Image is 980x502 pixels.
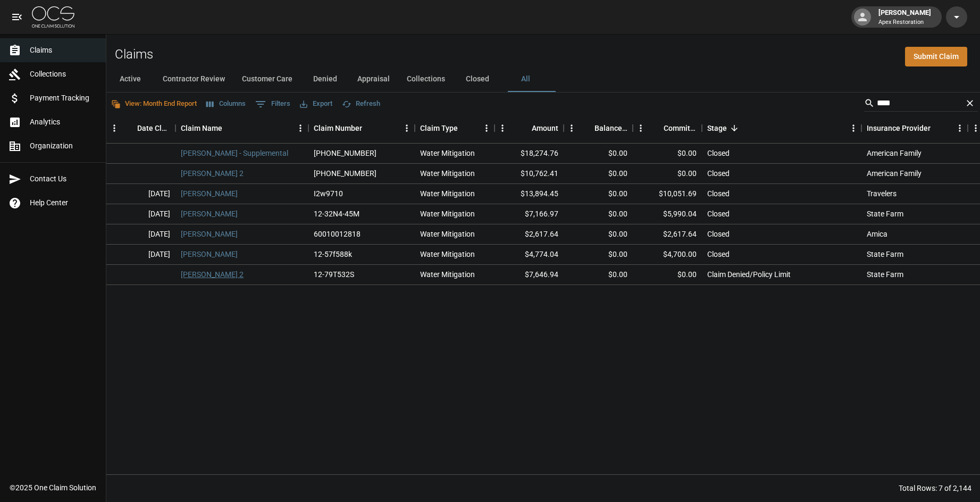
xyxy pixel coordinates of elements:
[707,269,791,280] div: Claim Denied/Policy Limit
[301,66,349,92] button: Denied
[962,95,978,111] button: Clear
[314,269,354,280] div: 12-79T532S
[495,144,564,164] div: $18,274.76
[30,93,97,104] span: Payment Tracking
[867,249,903,260] div: State Farm
[106,66,154,92] button: Active
[106,204,175,224] div: [DATE]
[308,113,415,143] div: Claim Number
[874,7,935,27] div: [PERSON_NAME]
[861,113,968,143] div: Insurance Provider
[867,208,903,219] div: State Farm
[314,188,343,199] div: I2w9710
[181,188,238,199] a: [PERSON_NAME]
[30,45,97,56] span: Claims
[495,120,510,136] button: Menu
[633,113,702,143] div: Committed Amount
[495,224,564,245] div: $2,617.64
[454,66,501,92] button: Closed
[399,120,415,136] button: Menu
[479,120,495,136] button: Menu
[633,184,702,204] div: $10,051.69
[30,69,97,80] span: Collections
[867,113,931,143] div: Insurance Provider
[181,229,238,239] a: [PERSON_NAME]
[864,95,978,114] div: Search
[30,197,97,208] span: Help Center
[702,113,861,143] div: Stage
[633,224,702,245] div: $2,617.64
[420,113,458,143] div: Claim Type
[106,184,175,204] div: [DATE]
[314,229,361,239] div: 60010012818
[664,113,697,143] div: Committed Amount
[495,113,564,143] div: Amount
[564,144,633,164] div: $0.00
[633,164,702,184] div: $0.00
[181,113,222,143] div: Claim Name
[707,168,730,179] div: Closed
[204,96,248,112] button: Select columns
[175,113,308,143] div: Claim Name
[580,121,594,136] button: Sort
[905,47,967,66] a: Submit Claim
[420,229,475,239] div: Water Mitigation
[30,116,97,128] span: Analytics
[495,184,564,204] div: $13,894.45
[707,148,730,158] div: Closed
[707,113,727,143] div: Stage
[633,120,649,136] button: Menu
[952,120,968,136] button: Menu
[867,188,897,199] div: Travelers
[501,66,549,92] button: All
[878,18,931,27] p: Apex Restoration
[633,144,702,164] div: $0.00
[633,245,702,265] div: $4,700.00
[314,168,376,179] div: 01-008-455465
[233,66,301,92] button: Customer Care
[398,66,454,92] button: Collections
[707,188,730,199] div: Closed
[30,173,97,185] span: Contact Us
[154,66,233,92] button: Contractor Review
[564,113,633,143] div: Balance Due
[931,121,945,136] button: Sort
[867,269,903,280] div: State Farm
[181,208,238,219] a: [PERSON_NAME]
[253,96,293,113] button: Show filters
[564,245,633,265] div: $0.00
[6,6,28,28] button: open drawer
[106,66,980,92] div: dynamic tabs
[222,121,237,136] button: Sort
[564,265,633,285] div: $0.00
[458,121,473,136] button: Sort
[867,148,922,158] div: American Family
[108,96,199,112] button: View: Month End Report
[292,120,308,136] button: Menu
[106,113,175,143] div: Date Claim Settled
[564,204,633,224] div: $0.00
[845,120,861,136] button: Menu
[314,148,376,158] div: 01-008-455465
[32,6,74,28] img: ocs-logo-white-transparent.png
[594,113,627,143] div: Balance Due
[181,269,244,280] a: [PERSON_NAME] 2
[633,204,702,224] div: $5,990.04
[181,168,244,179] a: [PERSON_NAME] 2
[297,96,335,112] button: Export
[106,120,122,136] button: Menu
[420,249,475,260] div: Water Mitigation
[420,168,475,179] div: Water Mitigation
[495,245,564,265] div: $4,774.04
[707,229,730,239] div: Closed
[420,188,475,199] div: Water Mitigation
[495,204,564,224] div: $7,166.97
[564,224,633,245] div: $0.00
[532,113,558,143] div: Amount
[420,148,475,158] div: Water Mitigation
[420,269,475,280] div: Water Mitigation
[115,47,153,62] h2: Claims
[339,96,383,112] button: Refresh
[362,121,377,136] button: Sort
[564,164,633,184] div: $0.00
